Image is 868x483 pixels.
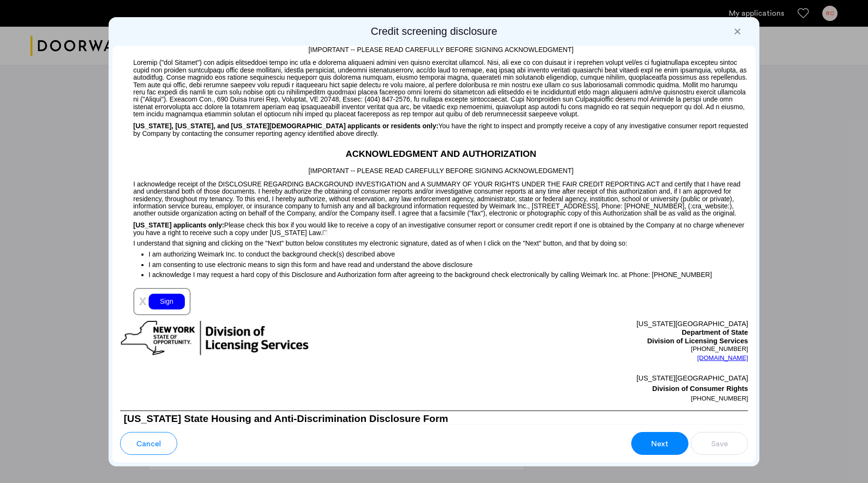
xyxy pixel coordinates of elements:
p: I am authorizing Weimark Inc. to conduct the background check(s) described above [149,247,748,259]
p: [IMPORTANT -- PLEASE READ CAREFULLY BEFORE SIGNING ACKNOWLEDGMENT] [120,40,748,55]
p: I acknowledge I may request a hard copy of this Disclosure and Authorization form after agreeing ... [149,271,748,279]
span: Save [711,438,728,450]
p: [PHONE_NUMBER] [434,394,748,403]
p: I am consenting to use electronic means to sign this form and have read and understand the above ... [149,259,748,270]
span: [US_STATE] applicants only: [133,221,224,229]
button: button [631,432,688,455]
p: [PHONE_NUMBER] [434,345,748,353]
a: [DOMAIN_NAME] [697,353,748,363]
div: Sign [149,294,185,309]
p: Division of Licensing Services [434,337,748,346]
button: button [691,432,748,455]
img: new-york-logo.png [120,320,310,357]
p: I acknowledge receipt of the DISCLOSURE REGARDING BACKGROUND INVESTIGATION and A SUMMARY OF YOUR ... [120,176,748,217]
h2: ACKNOWLEDGMENT AND AUTHORIZATION [120,147,748,161]
p: [US_STATE][GEOGRAPHIC_DATA] [434,373,748,383]
img: 4LAxfPwtD6BVinC2vKR9tPz10Xbrctccj4YAocJUAAAAASUVORK5CYIIA [323,230,327,235]
p: I understand that signing and clicking on the "Next" button below constitutes my electronic signa... [120,237,748,247]
span: Cancel [136,438,161,450]
p: Please check this box if you would like to receive a copy of an investigative consumer report or ... [120,217,748,237]
button: button [120,432,177,455]
p: You have the right to inspect and promptly receive a copy of any investigative consumer report re... [120,118,748,138]
p: [IMPORTANT -- PLEASE READ CAREFULLY BEFORE SIGNING ACKNOWLEDGMENT] [120,161,748,176]
p: Department of State [434,329,748,337]
h2: Credit screening disclosure [112,25,756,38]
p: [US_STATE][GEOGRAPHIC_DATA] [434,320,748,329]
span: x [139,293,147,308]
span: [US_STATE], [US_STATE], and [US_STATE][DEMOGRAPHIC_DATA] applicants or residents only: [133,122,438,130]
h1: [US_STATE] State Housing and Anti-Discrimination Disclosure Form [120,411,748,427]
span: Next [651,438,668,450]
p: Division of Consumer Rights [434,383,748,394]
p: Loremip ("dol Sitamet") con adipis elitseddoei tempo inc utla e dolorema aliquaeni admini ven qui... [120,55,748,118]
